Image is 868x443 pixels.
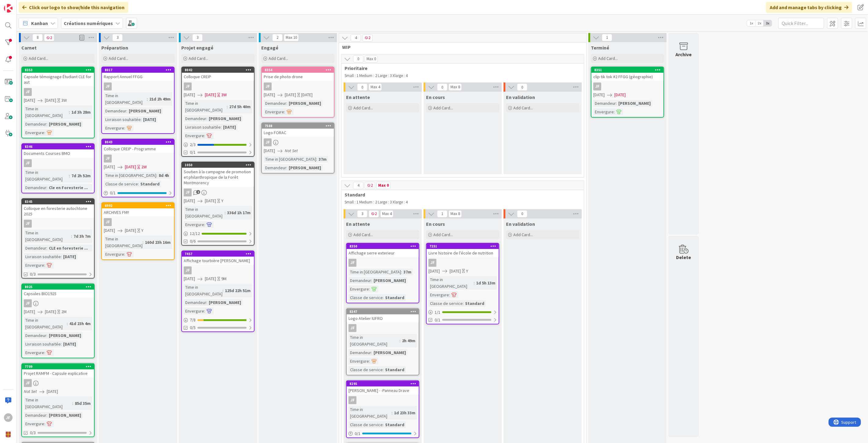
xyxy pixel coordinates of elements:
[347,243,419,257] div: 8350Affichage serre exterieur
[182,168,254,187] div: Soutien à la campagne de promotion et philanthropique de la Forêt Montmorency
[181,45,213,51] span: Projet engagé
[285,92,296,98] span: [DATE]
[221,198,223,204] div: Y
[427,309,499,316] div: 1/1
[32,34,43,41] span: 8
[755,20,764,26] span: 2x
[102,218,174,226] div: JF
[22,144,94,157] div: 8346Documents Courses BMO
[427,243,499,257] div: 7251Livre histoire de l'école de nutrition
[71,233,72,240] span: :
[766,2,852,13] div: Add and manage tabs by clicking
[182,67,254,81] div: 8042Colloque CREIP
[125,164,136,170] span: [DATE]
[362,34,373,42] span: 2
[102,155,174,163] div: JF
[190,230,200,237] span: 12 / 12
[182,82,254,90] div: JF
[104,92,147,106] div: Time in [GEOGRAPHIC_DATA]
[367,57,376,60] div: Max 0
[184,221,204,228] div: Envergure
[104,236,143,249] div: Time in [GEOGRAPHIC_DATA]
[450,212,460,215] div: Max 8
[225,209,226,216] span: :
[196,190,200,194] span: 2
[22,364,94,377] div: 7709Projet RAMFM - Capsule explicative
[46,121,47,127] span: :
[125,227,136,234] span: [DATE]
[24,245,46,251] div: Demandeur
[204,132,205,139] span: :
[138,181,139,187] span: :
[22,67,94,86] div: 8353Capsule témoignage Étudiant CLE for aut
[598,56,618,61] span: Add Card...
[141,164,147,170] div: 2W
[157,172,171,179] div: 8d 4h
[262,82,334,90] div: JF
[262,73,334,81] div: Prise de photo drone
[46,245,47,251] span: :
[382,212,392,215] div: Max 4
[764,20,772,26] span: 3x
[347,396,419,404] div: JF
[401,269,402,275] span: :
[676,51,692,58] div: Archive
[185,68,254,72] div: 8042
[64,20,113,26] b: Créations numériques
[593,100,616,107] div: Demandeur
[102,208,174,216] div: ARCHIVES FM!!
[24,97,35,104] span: [DATE]
[316,156,317,163] span: :
[182,251,254,257] div: 7457
[264,138,272,146] div: JF
[29,56,48,61] span: Add Card...
[205,198,216,204] span: [DATE]
[109,56,128,61] span: Add Card...
[22,220,94,228] div: JF
[222,287,223,294] span: :
[44,129,45,136] span: :
[104,227,115,234] span: [DATE]
[22,299,94,307] div: JF
[141,227,143,234] div: Y
[262,129,334,137] div: Logo FORAC
[346,94,370,100] span: En attente
[24,105,69,119] div: Time in [GEOGRAPHIC_DATA]
[25,285,94,289] div: 8025
[616,100,617,107] span: :
[110,190,116,196] span: 0 / 1
[102,139,174,153] div: 8043Colloque CREIP - Programme
[44,262,45,269] span: :
[22,379,94,387] div: JF
[62,253,78,260] div: [DATE]
[184,124,221,130] div: Livraison souhaitée
[517,210,527,218] span: 0
[427,243,499,249] div: 7251
[24,220,32,228] div: JF
[102,203,174,208] div: 6992
[24,262,44,269] div: Envergure
[44,34,54,41] span: 2
[102,145,174,153] div: Colloque CREIP - Programme
[429,268,440,274] span: [DATE]
[349,286,369,292] div: Envergure
[22,364,94,369] div: 7709
[184,115,206,122] div: Demandeur
[31,20,48,27] span: Kanban
[426,221,445,227] span: En cours
[426,94,445,100] span: En cours
[317,156,328,163] div: 37m
[22,144,94,149] div: 8346
[45,97,56,104] span: [DATE]
[353,55,363,63] span: 0
[261,45,278,51] span: Engagé
[262,138,334,146] div: JF
[21,45,37,51] span: Carnet
[24,253,61,260] div: Livraison souhaitée
[429,259,436,267] div: JF
[182,73,254,81] div: Colloque CREIP
[104,218,112,226] div: JF
[22,67,94,73] div: 8353
[347,381,419,386] div: 8295
[594,68,664,72] div: 8351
